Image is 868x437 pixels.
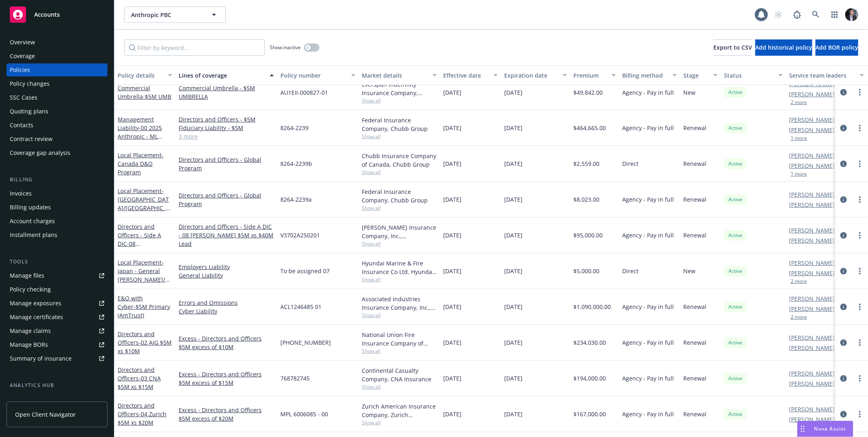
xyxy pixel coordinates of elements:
button: Status [721,65,786,85]
a: Contacts [7,119,107,132]
div: Manage files [10,269,44,282]
span: Agency - Pay in full [622,124,674,132]
button: 1 more [791,172,807,176]
span: [DATE] [504,231,523,239]
button: Add BOR policy [816,39,858,56]
a: more [855,302,865,312]
a: Directors and Officers - Side A DIC - 08 [PERSON_NAME] $5M xs $40M Lead [179,222,274,248]
a: more [855,123,865,133]
a: Coverage [7,50,107,63]
button: Effective date [440,65,501,85]
a: 3 more [179,132,274,141]
a: Local Placement [118,151,164,176]
span: - 02 AIG $5M xs $10M [118,339,172,355]
a: Policies [7,63,107,76]
span: Active [727,124,743,132]
span: Agency - Pay in full [622,374,674,383]
a: circleInformation [839,302,848,312]
button: Premium [570,65,619,85]
div: [PERSON_NAME] Insurance Company, Inc., [PERSON_NAME] Group [362,223,437,240]
a: Directors and Officers - Global Program [179,155,274,172]
a: Billing updates [7,201,107,214]
a: [PERSON_NAME] [789,379,835,388]
a: circleInformation [839,409,848,419]
div: Manage claims [10,324,51,337]
span: Renewal [683,195,706,204]
a: Manage BORs [7,338,107,351]
button: Stage [680,65,721,85]
div: Tools [7,258,107,266]
span: [DATE] [443,124,461,132]
div: Service team leaders [789,71,855,80]
a: Directors and Officers - Side A DIC [118,223,168,265]
a: circleInformation [839,123,848,133]
button: Nova Assist [797,421,853,437]
a: more [855,195,865,204]
button: 1 more [791,136,807,141]
button: 2 more [791,279,807,284]
span: - 04 Zurich $5M xs $20M [118,410,166,426]
a: Manage files [7,269,107,282]
span: Show all [362,240,437,247]
div: Installment plans [10,228,57,241]
a: Account charges [7,215,107,228]
a: [PERSON_NAME] [789,269,835,277]
span: Show all [362,276,437,283]
a: Installment plans [7,228,107,241]
span: - 03 CNA $5M xs $15M [118,374,161,391]
span: 8264-2239 [280,124,308,132]
button: 2 more [791,315,807,320]
a: Local Placement [118,259,168,292]
span: V3702A250201 [280,231,320,239]
a: circleInformation [839,338,848,348]
a: more [855,374,865,383]
span: Agency - Pay in full [622,338,674,347]
span: Add BOR policy [816,43,858,51]
span: Agency - Pay in full [622,410,674,418]
div: Continental Casualty Company, CNA Insurance [362,366,437,383]
div: Policy checking [10,283,51,296]
span: Renewal [683,338,706,347]
a: Search [808,7,824,23]
button: Export to CSV [713,39,752,56]
span: Open Client Navigator [15,410,76,419]
a: [PERSON_NAME] [789,405,835,413]
a: [PERSON_NAME] [789,304,835,313]
span: $1,090,000.00 [573,302,611,311]
span: 8264-2239b [280,159,312,168]
span: - $5M UMB [143,93,171,100]
span: $194,000.00 [573,374,606,383]
a: Policy changes [7,77,107,90]
a: Directors and Officers - Global Program [179,191,274,208]
span: Active [727,375,743,382]
span: Active [727,196,743,203]
div: SSC Cases [10,91,37,104]
span: Nova Assist [814,425,846,432]
a: more [855,266,865,276]
span: To be assigned 07 [280,267,330,275]
span: [DATE] [443,338,461,347]
a: [PERSON_NAME] [789,115,835,124]
span: AU1EII-000827-01 [280,88,328,97]
div: Contacts [10,119,33,132]
span: Show all [362,312,437,319]
span: Renewal [683,124,706,132]
a: circleInformation [839,195,848,204]
span: ACL1246485 01 [280,302,321,311]
span: - Canada D&O Program [118,151,164,176]
a: more [855,338,865,348]
span: Show all [362,204,437,211]
a: E&O with Cyber [118,294,170,319]
span: Show all [362,133,437,140]
a: [PERSON_NAME] [789,151,835,160]
a: [PERSON_NAME] [789,161,835,170]
a: [PERSON_NAME] [789,369,835,378]
span: $167,000.00 [573,410,606,418]
button: Policy details [114,65,175,85]
span: [DATE] [504,374,523,383]
span: Active [727,339,743,346]
a: [PERSON_NAME] [789,333,835,342]
span: Renewal [683,231,706,239]
div: Manage exposures [10,297,61,310]
div: Premium [573,71,607,80]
